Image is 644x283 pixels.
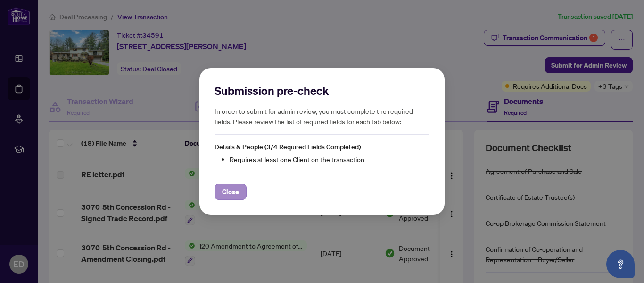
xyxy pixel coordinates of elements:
[215,184,247,200] button: Close
[230,154,429,164] li: Requires at least one Client on the transaction
[222,184,239,199] span: Close
[606,250,635,278] button: Open asap
[215,83,429,98] h2: Submission pre-check
[215,106,429,127] h5: In order to submit for admin review, you must complete the required fields. Please review the lis...
[215,143,361,151] span: Details & People (3/4 Required Fields Completed)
